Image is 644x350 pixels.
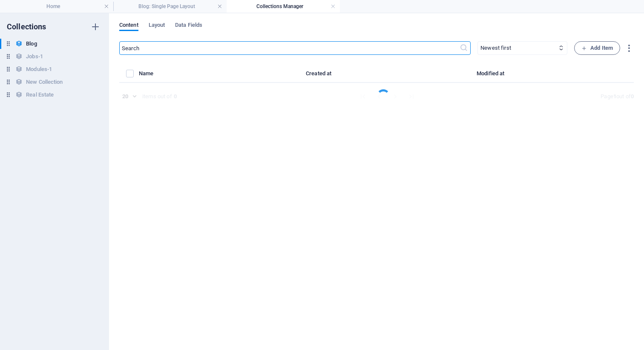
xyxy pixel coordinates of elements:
th: Name [139,68,236,83]
input: Search [119,41,460,55]
th: Modified at [404,68,581,83]
h6: Modules-1 [26,64,52,74]
button: Add Item [574,41,620,55]
h6: New Collection [26,77,63,87]
span: Content [119,20,138,32]
span: Add Item [581,43,613,53]
h6: Jobs-1 [26,51,43,62]
i: Create new collection [90,22,101,32]
span: Layout [149,20,165,32]
h4: Collections Manager [227,2,340,11]
span: Data Fields [175,20,202,32]
h6: Real Estate [26,90,54,100]
th: Created at [236,68,404,83]
h4: Blog: Single Page Layout [113,2,227,11]
h6: Blog [26,39,37,49]
h6: Collections [7,22,46,32]
table: items list [119,68,634,83]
